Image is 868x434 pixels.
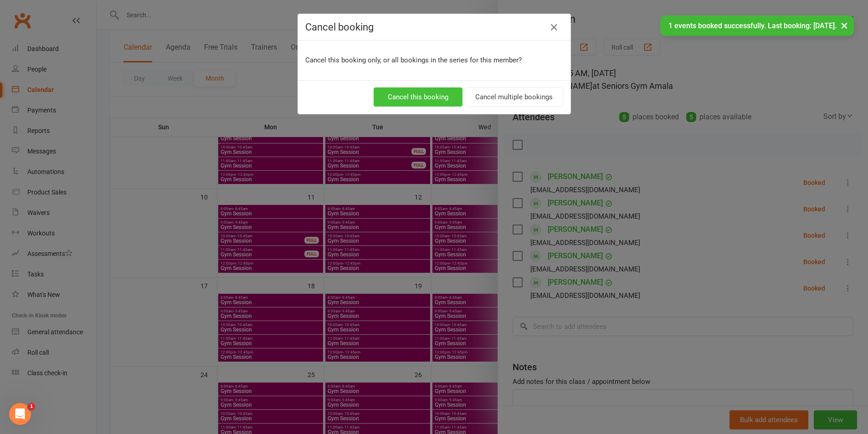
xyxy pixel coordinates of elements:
[28,403,35,410] span: 1
[547,20,561,35] button: Close
[9,403,31,425] iframe: Intercom live chat
[305,55,563,66] p: Cancel this booking only, or all bookings in the series for this member?
[465,87,563,107] button: Cancel multiple bookings
[305,21,563,33] h4: Cancel booking
[374,87,462,107] button: Cancel this booking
